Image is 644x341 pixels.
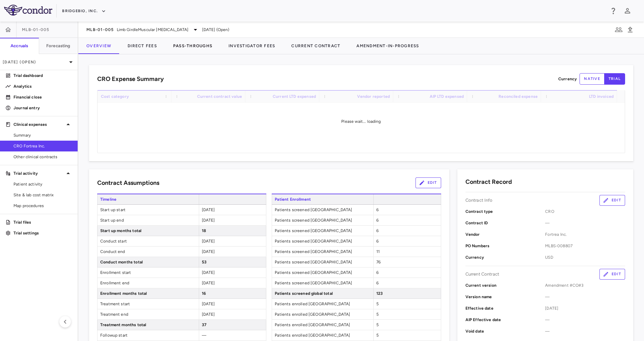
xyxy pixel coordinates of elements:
[119,38,165,54] button: Direct Fees
[97,178,159,188] h6: Contract Assumptions
[376,302,379,306] span: 5
[202,218,215,223] span: [DATE]
[202,260,207,264] span: 53
[599,195,625,206] button: Edit
[376,281,379,285] span: 6
[465,177,512,187] h6: Contract Record
[272,247,373,257] span: Patients screened [GEOGRAPHIC_DATA]
[465,305,545,311] p: Effective date
[545,317,625,323] span: —
[202,312,215,317] span: [DATE]
[98,205,199,215] span: Start up start
[62,6,106,17] button: BridgeBio, Inc.
[545,208,625,215] span: CRO
[98,257,199,267] span: Conduct months total
[376,291,383,296] span: 123
[465,197,493,203] p: Contract Info
[117,27,189,33] span: Limb GirdleMuscular [MEDICAL_DATA]
[202,27,230,33] span: [DATE] (Open)
[545,294,625,300] span: —
[14,94,72,100] p: Financial close
[10,43,28,49] h6: Accruals
[272,226,373,236] span: Patients screened [GEOGRAPHIC_DATA]
[599,269,625,280] button: Edit
[580,73,605,85] button: native
[272,215,373,225] span: Patients screened [GEOGRAPHIC_DATA]
[98,288,199,299] span: Enrollment months total
[98,215,199,225] span: Start up end
[78,38,119,54] button: Overview
[14,105,72,111] p: Journal entry
[202,333,206,338] span: —
[545,282,625,288] span: Amendment #CO#3
[4,5,52,16] img: logo-full-SnFGN8VE.png
[283,38,348,54] button: Current Contract
[14,219,72,225] p: Trial files
[376,322,379,327] span: 5
[202,302,215,306] span: [DATE]
[86,27,114,32] span: MLB-01-005
[376,260,381,264] span: 76
[98,320,199,330] span: Treatment months total
[376,333,379,338] span: 5
[465,208,545,215] p: Contract type
[465,220,545,226] p: Contract ID
[545,220,625,226] span: —
[14,230,72,236] p: Trial settings
[97,194,199,204] span: Timeline
[98,236,199,246] span: Conduct start
[545,305,625,311] span: [DATE]
[220,38,283,54] button: Investigator Fees
[272,299,373,309] span: Patients enrolled [GEOGRAPHIC_DATA]
[376,207,379,212] span: 6
[272,194,373,204] span: Patient Enrollment
[272,320,373,330] span: Patients enrolled [GEOGRAPHIC_DATA]
[465,317,545,323] p: AIP Effective date
[545,254,625,260] span: USD
[3,59,67,65] p: [DATE] (Open)
[98,299,199,309] span: Treatment start
[545,243,625,249] span: MLBS-008807
[14,132,72,138] span: Summary
[272,236,373,246] span: Patients screened [GEOGRAPHIC_DATA]
[202,207,215,212] span: [DATE]
[202,281,215,285] span: [DATE]
[202,239,215,244] span: [DATE]
[46,43,71,49] h6: Forecasting
[14,143,72,149] span: CRO Fortrea Inc.
[376,270,379,275] span: 6
[376,218,379,223] span: 6
[14,170,64,176] p: Trial activity
[14,181,72,187] span: Patient activity
[376,239,379,244] span: 6
[98,267,199,278] span: Enrollment start
[22,27,50,32] span: MLB-01-005
[465,231,545,237] p: Vendor
[98,330,199,340] span: Followup start
[465,243,545,249] p: PO Numbers
[98,278,199,288] span: Enrollment end
[376,249,380,254] span: 11
[272,205,373,215] span: Patients screened [GEOGRAPHIC_DATA]
[14,73,72,79] p: Trial dashboard
[465,282,545,288] p: Current version
[97,75,164,84] h6: CRO Expense Summary
[341,119,381,124] span: Please wait... loading
[272,288,373,299] span: Patients screened global total
[202,270,215,275] span: [DATE]
[165,38,220,54] button: Pass-Throughs
[376,228,379,233] span: 6
[604,73,625,85] button: trial
[465,294,545,300] p: Version name
[14,203,72,209] span: Map procedures
[465,271,499,277] p: Current Contract
[98,247,199,257] span: Conduct end
[558,76,577,82] p: Currency
[14,154,72,160] span: Other clinical contracts
[14,121,64,127] p: Clinical expenses
[14,192,72,198] span: Site & lab cost matrix
[98,226,199,236] span: Start up months total
[545,231,625,237] span: Fortrea Inc.
[202,291,206,296] span: 16
[272,278,373,288] span: Patients screened [GEOGRAPHIC_DATA]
